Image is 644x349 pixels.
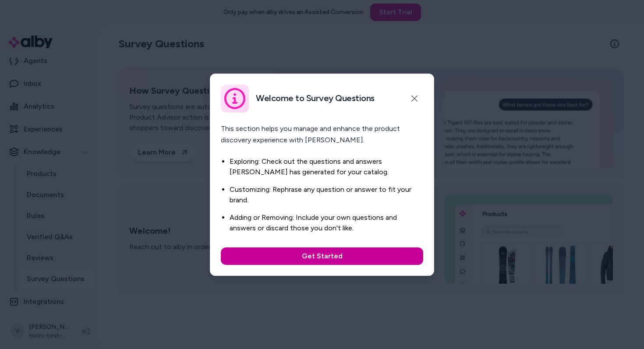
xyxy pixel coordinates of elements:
[230,212,423,233] li: Adding or Removing: Include your own questions and answers or discard those you don't like.
[256,93,375,104] h2: Welcome to Survey Questions
[221,247,423,265] button: Get Started
[221,123,423,146] p: This section helps you manage and enhance the product discovery experience with [PERSON_NAME].
[230,184,423,205] li: Customizing: Rephrase any question or answer to fit your brand.
[230,156,423,177] li: Exploring: Check out the questions and answers [PERSON_NAME] has generated for your catalog.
